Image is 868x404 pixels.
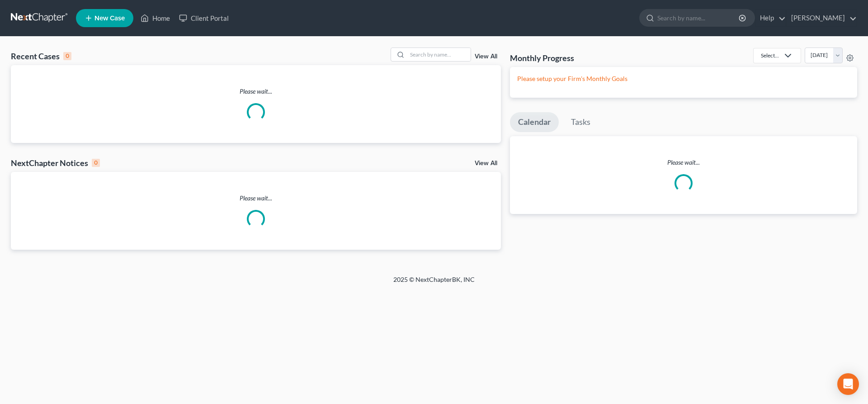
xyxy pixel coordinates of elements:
[563,112,599,132] a: Tasks
[837,373,859,395] div: Open Intercom Messenger
[510,112,559,132] a: Calendar
[94,15,125,22] span: New Case
[92,159,100,167] div: 0
[510,158,857,167] p: Please wait...
[136,10,175,26] a: Home
[11,157,100,168] div: NextChapter Notices
[176,275,692,291] div: 2025 © NextChapterBK, INC
[11,194,501,203] p: Please wait...
[11,51,71,62] div: Recent Cases
[175,10,233,26] a: Client Portal
[475,53,497,60] a: View All
[11,87,501,96] p: Please wait...
[761,52,779,59] div: Select...
[407,48,471,61] input: Search by name...
[657,10,740,26] input: Search by name...
[63,52,71,60] div: 0
[510,52,574,63] h3: Monthly Progress
[787,10,857,26] a: [PERSON_NAME]
[517,74,850,83] p: Please setup your Firm's Monthly Goals
[475,160,497,166] a: View All
[755,10,786,26] a: Help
